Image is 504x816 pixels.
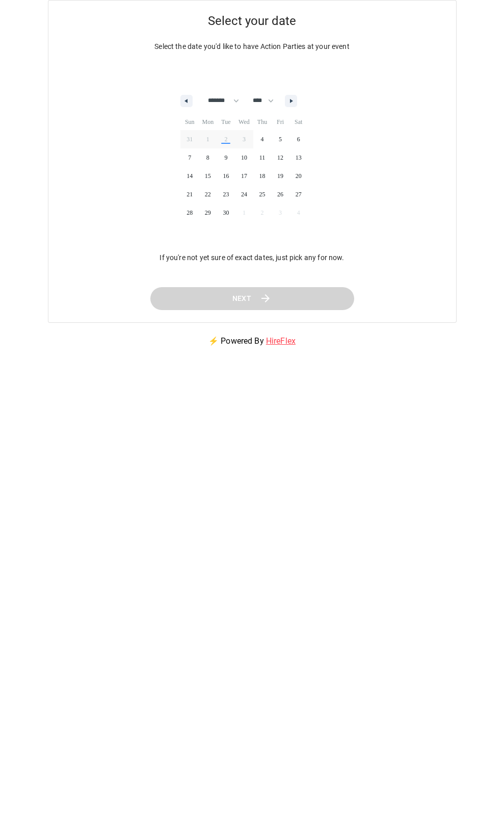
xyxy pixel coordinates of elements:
p: If you're not yet sure of exact dates, just pick any for now. [160,252,344,263]
span: 8 [206,148,209,167]
span: 2 [224,130,227,148]
button: 13 [289,148,308,167]
button: 17 [235,167,253,185]
span: 10 [241,148,247,167]
button: 8 [199,148,217,167]
span: Tue [217,114,235,130]
p: Select the date you'd like to have Action Parties at your event [48,41,456,52]
span: Sat [289,114,308,130]
button: 15 [199,167,217,185]
span: Wed [235,114,253,130]
span: 16 [223,167,229,185]
span: 28 [187,203,193,222]
span: 3 [243,130,246,148]
button: 30 [217,203,235,222]
span: 23 [223,185,229,203]
span: 22 [205,185,211,203]
button: 2 [217,130,235,148]
span: 19 [277,167,283,185]
button: 10 [235,148,253,167]
span: 30 [223,203,229,222]
span: 25 [259,185,266,203]
button: 21 [180,185,199,203]
button: 19 [271,167,289,185]
a: HireFlex [266,336,296,346]
button: 9 [217,148,235,167]
button: 5 [271,130,289,148]
button: 20 [289,167,308,185]
span: 5 [279,130,282,148]
span: 14 [187,167,193,185]
button: 16 [217,167,235,185]
button: 26 [271,185,289,203]
button: 22 [199,185,217,203]
button: 24 [235,185,253,203]
button: 6 [289,130,308,148]
button: 27 [289,185,308,203]
span: 9 [224,148,227,167]
span: 27 [296,185,302,203]
p: ⚡ Powered By [196,323,308,360]
span: Next [232,292,252,305]
button: Next [150,287,354,310]
span: 24 [241,185,247,203]
span: 12 [277,148,283,167]
span: Mon [199,114,217,130]
span: 21 [187,185,193,203]
span: 11 [259,148,266,167]
button: 25 [253,185,272,203]
button: 28 [180,203,199,222]
button: 18 [253,167,272,185]
span: 6 [297,130,300,148]
span: Sun [180,114,199,130]
span: 29 [205,203,211,222]
button: 11 [253,148,272,167]
span: 1 [206,130,209,148]
span: 15 [205,167,211,185]
button: 1 [199,130,217,148]
button: 7 [180,148,199,167]
button: 3 [235,130,253,148]
button: 23 [217,185,235,203]
button: 12 [271,148,289,167]
span: 7 [188,148,191,167]
span: 18 [259,167,266,185]
span: Fri [271,114,289,130]
span: 13 [296,148,302,167]
h5: Select your date [48,1,456,41]
span: 26 [277,185,283,203]
button: 4 [253,130,272,148]
span: 20 [296,167,302,185]
span: 17 [241,167,247,185]
span: 4 [261,130,264,148]
button: 29 [199,203,217,222]
button: 14 [180,167,199,185]
span: Thu [253,114,272,130]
